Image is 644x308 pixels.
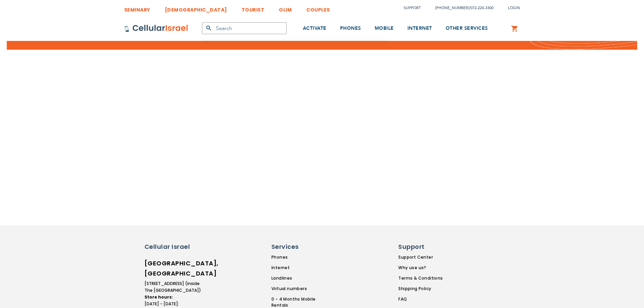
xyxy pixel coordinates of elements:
a: Internet [271,265,333,271]
a: Phones [271,254,333,260]
a: Virtual numbers [271,286,333,292]
a: PHONES [340,16,361,41]
img: Cellular Israel Logo [124,24,188,32]
a: [PHONE_NUMBER] [435,5,469,10]
a: Support [404,5,421,10]
a: Shipping Policy [398,286,443,292]
a: OTHER SERVICES [446,16,488,41]
a: INTERNET [407,16,432,41]
span: OTHER SERVICES [446,25,488,31]
a: 072-224-3300 [470,5,493,10]
a: COUPLES [306,2,330,14]
a: Why use us? [398,265,443,271]
h6: Support [398,242,439,251]
h6: [GEOGRAPHIC_DATA], [GEOGRAPHIC_DATA] [145,258,202,279]
span: PHONES [340,25,361,31]
span: ACTIVATE [303,25,327,31]
a: SEMINARY [124,2,150,14]
span: Login [508,5,520,10]
h6: Services [271,242,329,251]
li: / [428,3,493,13]
input: Search [202,22,287,34]
h6: Cellular Israel [145,242,202,251]
a: Terms & Conditions [398,275,443,281]
a: [DEMOGRAPHIC_DATA] [165,2,227,14]
a: OLIM [279,2,292,14]
strong: Store hours: [145,294,173,300]
a: TOURIST [242,2,265,14]
span: INTERNET [407,25,432,31]
span: MOBILE [375,25,394,31]
a: MOBILE [375,16,394,41]
a: Landlines [271,275,333,281]
a: FAQ [398,296,443,302]
a: Support Center [398,254,443,260]
a: ACTIVATE [303,16,327,41]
